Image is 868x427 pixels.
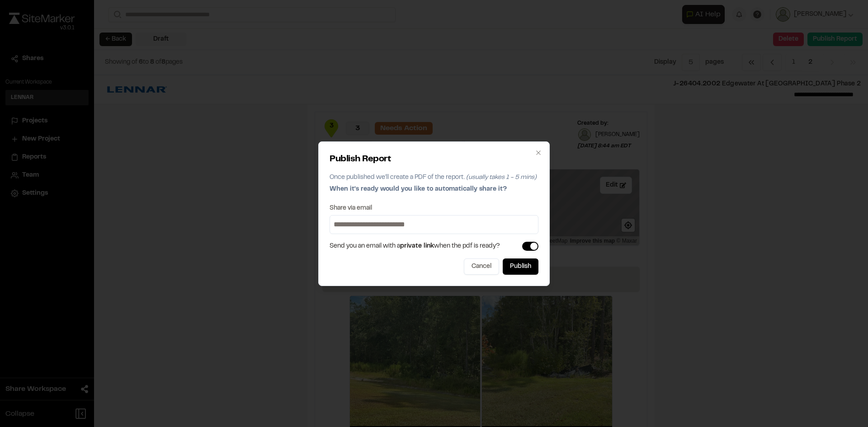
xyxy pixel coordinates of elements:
button: Cancel [464,258,499,275]
button: Publish [503,258,538,275]
span: Send you an email with a when the pdf is ready? [330,241,500,251]
p: Once published we'll create a PDF of the report. [330,173,538,183]
span: When it's ready would you like to automatically share it? [330,187,507,192]
label: Share via email [330,205,372,211]
h2: Publish Report [330,153,538,166]
span: private link [400,244,434,249]
span: (usually takes 1 - 5 mins) [466,175,537,180]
